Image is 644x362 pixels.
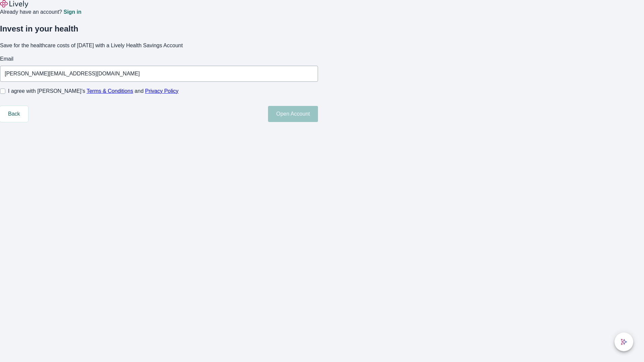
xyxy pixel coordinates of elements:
[621,339,627,345] svg: Lively AI Assistant
[145,88,179,94] a: Privacy Policy
[63,9,81,15] a: Sign in
[87,88,133,94] a: Terms & Conditions
[8,87,178,95] span: I agree with [PERSON_NAME]’s and
[614,333,633,351] button: chat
